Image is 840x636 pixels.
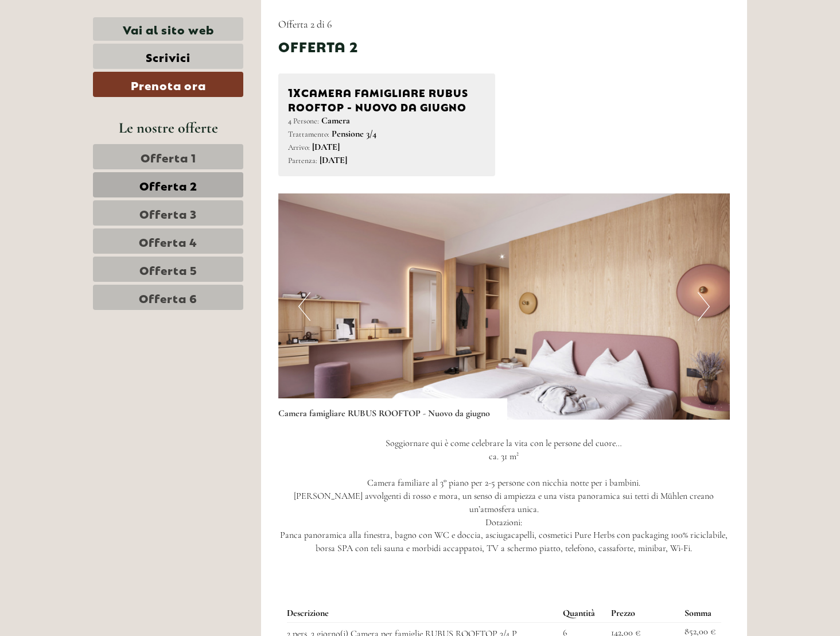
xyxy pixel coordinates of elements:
a: Scrivici [93,44,243,69]
div: Offerta 2 [278,36,358,56]
div: Camera famigliare RUBUS ROOFTOP - Nuovo da giugno [288,83,486,114]
span: Offerta 4 [139,233,197,249]
small: Partenza: [288,156,317,165]
span: Offerta 6 [139,289,197,305]
b: [DATE] [320,154,347,166]
a: Vai al sito web [93,17,243,41]
button: Previous [298,292,310,321]
div: Le nostre offerte [93,117,243,138]
b: Pensione 3/4 [332,128,376,139]
div: Camera famigliare RUBUS ROOFTOP - Nuovo da giugno [278,398,507,420]
span: Offerta 1 [141,149,196,165]
b: 1x [288,83,301,99]
p: Soggiornare qui è come celebrare la vita con le persone del cuore… ca. 31 m² Camera familiare al ... [278,437,730,555]
small: Trattamento: [288,129,329,139]
img: image [278,193,730,420]
span: Offerta 2 di 6 [278,18,332,30]
b: Camera [321,115,350,126]
small: Arrivo: [288,142,310,152]
b: [DATE] [312,141,340,153]
span: Offerta 3 [139,205,197,221]
th: Somma [680,604,721,622]
small: 4 Persone: [288,116,319,126]
th: Prezzo [606,604,680,622]
button: Next [698,292,710,321]
th: Quantità [558,604,606,622]
th: Descrizione [287,604,559,622]
span: Offerta 2 [139,177,197,193]
a: Prenota ora [93,72,243,97]
span: Offerta 5 [139,261,197,277]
